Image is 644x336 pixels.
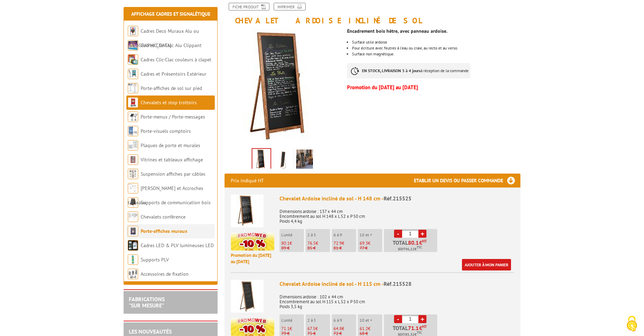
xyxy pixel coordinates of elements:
[347,85,520,90] p: Promotion du [DATE] au [DATE]
[128,69,138,79] img: Cadres et Présentoirs Extérieur
[128,183,138,193] img: Cimaises et Accroches tableaux
[398,246,422,252] span: Soit €
[141,242,214,249] a: Cadres LED & PLV lumineuses LED
[408,325,419,331] span: 71.1
[128,226,138,236] img: Porte-affiches muraux
[360,318,382,323] p: 10 et +
[281,241,304,246] p: €
[414,174,520,188] h3: Etablir un devis ou passer commande
[418,315,426,323] a: +
[141,228,187,234] a: Porte-affiches muraux
[128,54,138,65] img: Cadres Clic-Clac couleurs à clapet
[347,28,447,34] strong: Encadrement bois hêtre, avec panneau ardoise.
[417,331,422,335] sup: TTC
[620,312,644,336] button: Cookies (fenêtre modale)
[141,142,200,148] a: Plaques de porte et murales
[362,68,421,73] strong: EN STOCK, LIVRAISON 3 à 4 jours
[307,326,315,331] span: 67.5
[352,40,520,44] li: Surface utile ardoise
[128,169,138,179] img: Suspension affiches par câbles
[333,232,356,237] p: 6 à 9
[394,315,402,323] a: -
[333,326,342,331] span: 64.8
[128,212,138,222] img: Chevalets conférence
[231,280,264,313] img: Chevalet Ardoise incliné de sol - H 115 cm
[225,28,342,146] img: 215525_chevalet_sur_pied.jpg
[360,326,368,331] span: 61.2
[360,232,382,237] p: 10 et +
[252,149,270,170] img: 215525_chevalet_sur_pied.jpg
[281,246,304,251] p: 89 €
[422,239,427,244] sup: HT
[128,28,199,48] a: Cadres Deco Muraux Alu ou [GEOGRAPHIC_DATA]
[333,240,342,246] span: 72.9
[131,11,210,17] a: Affichage Cadres et Signalétique
[419,240,422,245] span: €
[623,315,641,333] img: Cookies (fenêtre modale)
[129,328,172,335] a: LES NOUVEAUTÉS
[352,52,520,56] li: Surface non magnétique.
[141,114,205,120] a: Porte-menus / Porte-messages
[128,254,138,265] img: Supports PLV
[296,150,313,171] img: 215525_chevalet_1480x520x500_situation.jpg
[307,241,330,246] p: €
[141,156,203,163] a: Vitrines et tableaux affichage
[231,174,264,188] p: Prix indiqué HT
[128,97,138,108] img: Chevalets et stop trottoirs
[281,326,304,331] p: €
[333,331,356,336] p: 72 €
[333,318,356,323] p: 6 à 9
[347,63,470,78] p: à réception de la commande
[281,240,290,246] span: 80.1
[419,325,422,331] span: €
[141,85,202,91] a: Porte-affiches de sol sur pied
[128,269,138,279] img: Accessoires de fixation
[128,83,138,93] img: Porte-affiches de sol sur pied
[360,331,382,336] p: 68 €
[280,204,514,224] p: Dimensions ardoise : 137 x 44 cm Encombrement au sol H 148 x L 52 x P 50 cm Poids 4,4 kg
[141,271,189,277] a: Accessoires de fixation
[333,246,356,251] p: 81 €
[141,128,191,134] a: Porte-visuels comptoirs
[462,259,511,270] a: Ajouter à mon panier
[360,326,382,331] p: €
[275,150,291,171] img: 215525_chevalet_1480x520x500_dos.jpg
[141,257,169,263] a: Supports PLV
[129,296,165,309] a: FABRICATIONS"Sur Mesure"
[229,3,269,10] a: Fiche produit
[280,290,514,309] p: Dimensions ardoise : 102 x 44 cm Encombrement au sol H 115 x L 52 x P 50 cm Poids 3,5 kg
[384,195,411,202] span: Réf.215525
[274,3,306,10] a: Imprimer
[128,26,138,36] img: Cadres Deco Muraux Alu ou Bois
[307,232,330,237] p: 2 à 5
[141,99,197,106] a: Chevalets et stop trottoirs
[280,194,514,203] div: Chevalet Ardoise incliné de sol - H 148 cm -
[418,230,426,238] a: +
[352,46,520,50] li: Pour écriture avec feutres à l’eau ou craie, au recto et au verso.
[141,214,186,220] a: Chevalets conférence
[128,140,138,151] img: Plaques de porte et murales
[281,326,290,331] span: 71.1
[141,42,202,48] a: Cadres Clic-Clac Alu Clippant
[307,331,330,336] p: 75 €
[360,241,382,246] p: €
[405,246,415,252] span: 96,12
[141,56,211,63] a: Cadres Clic-Clac couleurs à clapet
[128,154,138,165] img: Vitrines et tableaux affichage
[386,240,437,252] p: Total
[141,199,211,206] a: Supports de communication bois
[408,240,419,245] span: 80.1
[422,324,427,329] sup: HT
[281,331,304,336] p: 79 €
[333,326,356,331] p: €
[307,326,330,331] p: €
[231,232,274,251] img: promotion
[280,280,514,288] div: Chevalet Ardoise incliné de sol - H 115 cm -
[281,232,304,237] p: L'unité
[128,185,203,206] a: [PERSON_NAME] et Accroches tableaux
[394,230,402,238] a: -
[141,71,206,77] a: Cadres et Présentoirs Extérieur
[141,171,205,177] a: Suspension affiches par câbles
[128,126,138,136] img: Porte-visuels comptoirs
[360,246,382,251] p: 77 €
